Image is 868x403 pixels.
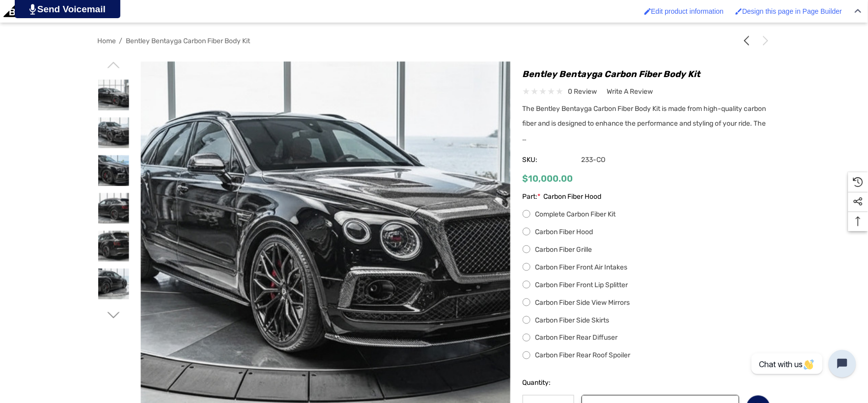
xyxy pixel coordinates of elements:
[523,332,771,344] label: Carbon Fiber Rear Diffuser
[98,155,129,186] img: Bentley Bentayga Carbon Fiber Body Kit
[853,177,863,187] svg: Recently Viewed
[107,59,119,71] svg: Go to slide 2 of 2
[523,350,771,362] label: Carbon Fiber Rear Roof Spoiler
[523,153,572,167] span: SKU:
[523,191,771,203] label: Part:
[523,279,771,291] label: Carbon Fiber Front Lip Splitter
[757,36,771,46] a: Next
[523,377,574,389] label: Quantity:
[572,153,606,167] span: 233-CO
[107,309,119,322] svg: Go to slide 2 of 2
[855,9,862,13] img: Close Admin Bar
[853,197,863,207] svg: Social Media
[29,4,36,15] img: PjwhLS0gR2VuZXJhdG9yOiBHcmF2aXQuaW8gLS0+PHN2ZyB4bWxucz0iaHR0cDovL3d3dy53My5vcmcvMjAwMC9zdmciIHhtb...
[523,173,573,184] span: $10,000.00
[523,262,771,273] label: Carbon Fiber Front Air Intakes
[126,37,251,45] a: Bentley Bentayga Carbon Fiber Body Kit
[735,8,742,15] img: Enabled brush for page builder edit.
[607,85,653,98] a: Write a Review
[568,85,597,98] span: 0 review
[98,80,129,110] img: Bentley Bentayga Carbon Fiber Body Kit
[651,7,724,15] span: Edit product information
[98,37,116,45] a: Home
[640,2,729,20] a: Enabled brush for product edit Edit product information
[523,209,771,220] label: Complete Carbon Fiber Kit
[523,105,766,142] span: The Bentley Bentayga Carbon Fiber Body Kit is made from high-quality carbon fiber and is designed...
[98,32,771,50] nav: Breadcrumb
[98,269,129,299] img: Bentley Bentayga Carbon Fiber Body Kit
[607,87,653,96] span: Write a Review
[523,66,771,82] h1: Bentley Bentayga Carbon Fiber Body Kit
[98,193,129,224] img: Bentley Bentayga Carbon Fiber Body Kit
[523,315,771,326] label: Carbon Fiber Side Skirts
[98,231,129,262] img: Bentley Bentayga Carbon Fiber Body Kit
[98,117,129,148] img: Bentley Bentayga Carbon Fiber Body Kit
[848,216,868,226] svg: Top
[523,244,771,256] label: Carbon Fiber Grille
[742,7,842,15] span: Design this page in Page Builder
[742,36,756,46] a: Previous
[730,2,847,20] a: Enabled brush for page builder edit. Design this page in Page Builder
[523,297,771,309] label: Carbon Fiber Side View Mirrors
[544,191,602,203] span: Carbon Fiber Hood
[523,226,771,238] label: Carbon Fiber Hood
[644,8,651,15] img: Enabled brush for product edit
